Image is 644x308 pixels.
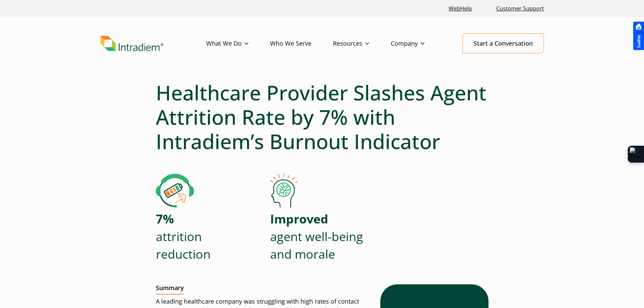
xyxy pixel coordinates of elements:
[333,34,391,53] a: Resources
[206,34,270,53] a: What We Do
[156,284,184,294] h2: Summary
[270,34,333,53] a: Who We Serve
[156,80,488,153] h1: Healthcare Provider Slashes Agent Attrition Rate by 7% with Intradiem’s Burnout Indicator
[270,211,328,227] strong: Improved
[391,34,446,53] a: Company
[156,210,211,263] p: attrition reduction
[494,1,547,16] a: Customer Support
[462,33,544,53] a: Start a Conversation
[446,1,475,16] a: Link opens in a new window
[630,147,642,161] img: Extension Icon
[100,36,163,51] img: Intradiem
[100,36,206,51] a: Link to homepage of Intradiem
[270,210,363,263] p: agent well-being and morale
[156,211,174,227] strong: 7%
